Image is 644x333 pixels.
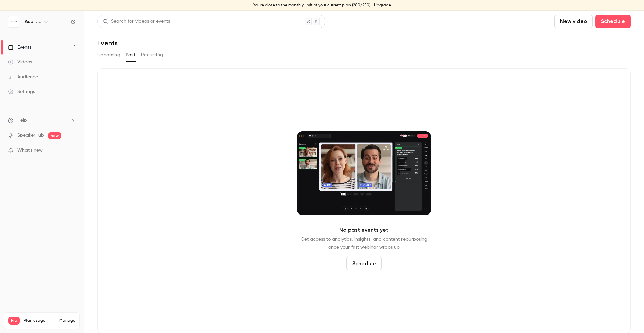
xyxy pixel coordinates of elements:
span: new [48,132,61,139]
div: Audience [8,74,38,80]
li: help-dropdown-opener [8,117,76,124]
div: Settings [8,88,35,95]
span: What's new [17,147,43,154]
button: Past [126,50,136,60]
a: SpeakerHub [17,132,44,139]
iframe: Noticeable Trigger [68,148,76,154]
div: Events [8,44,31,51]
span: Help [17,117,27,124]
a: Upgrade [374,3,391,8]
button: Upcoming [97,50,120,60]
span: Pro [8,317,20,325]
a: Manage [59,318,75,323]
span: Plan usage [24,318,55,323]
p: No past events yet [339,226,388,234]
button: New video [554,15,593,28]
button: Recurring [141,50,163,60]
h1: Events [97,39,118,47]
img: Asartis [8,16,19,27]
h6: Asartis [25,18,41,25]
button: Schedule [595,15,631,28]
div: Videos [8,59,32,65]
div: Search for videos or events [103,18,170,25]
p: Get access to analytics, insights, and content repurposing once your first webinar wraps up [301,235,427,251]
button: Schedule [346,257,382,270]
